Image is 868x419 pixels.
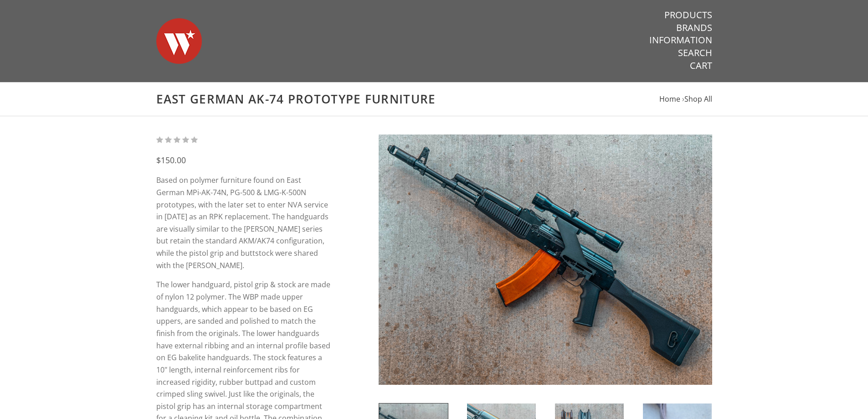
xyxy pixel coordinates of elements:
img: Warsaw Wood Co. [156,9,202,73]
h1: East German AK-74 Prototype Furniture [156,92,712,107]
p: Based on polymer furniture found on East German MPi-AK-74N, PG-500 & LMG-K-500N prototypes, with ... [156,174,331,271]
li: › [682,93,712,105]
a: Home [659,94,680,104]
a: Search [678,47,712,59]
span: $150.00 [156,155,186,166]
a: Information [649,34,712,46]
a: Cart [690,60,712,72]
img: East German AK-74 Prototype Furniture [379,134,712,385]
a: Brands [676,22,712,34]
a: Shop All [684,94,712,104]
a: Products [664,9,712,21]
